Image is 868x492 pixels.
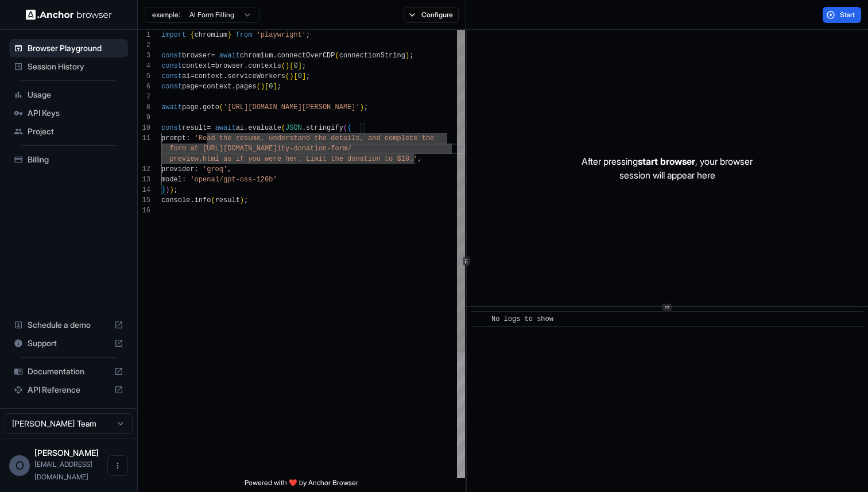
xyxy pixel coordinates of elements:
div: 2 [138,40,150,51]
span: { [347,124,351,132]
span: , [227,165,231,173]
span: Start [840,10,856,20]
span: : [186,134,190,142]
span: Powered with ❤️ by Anchor Browser [245,478,358,492]
span: prompt [161,134,186,142]
span: ; [244,196,248,204]
span: stringify [306,124,343,132]
span: ( [219,103,223,111]
div: Usage [9,86,128,104]
span: Schedule a demo [28,319,110,331]
span: context [203,83,231,91]
span: ) [405,52,409,60]
span: await [219,52,240,60]
div: 14 [138,185,150,195]
span: 'openai/gpt-oss-120b' [190,176,277,184]
button: Start [823,7,861,23]
div: 1 [138,30,150,40]
span: = [211,52,215,60]
span: ( [281,124,285,132]
span: ) [261,83,265,91]
div: Project [9,122,128,141]
div: Browser Playground [9,39,128,57]
span: n to $10.' [376,155,417,163]
span: ; [306,72,310,80]
div: 10 [138,123,150,133]
span: page [182,83,199,91]
span: ; [306,31,310,39]
div: Billing [9,150,128,169]
span: JSON [285,124,302,132]
div: API Keys [9,104,128,122]
div: API Reference [9,381,128,399]
div: O [9,455,30,476]
span: ity-donation-form/ [277,145,352,153]
div: Support [9,334,128,352]
span: lete the [401,134,435,142]
span: ( [285,72,289,80]
span: ai [182,72,190,80]
span: ; [277,83,281,91]
span: page [182,103,199,111]
div: 4 [138,61,150,71]
span: await [161,103,182,111]
span: console [161,196,190,204]
span: = [190,72,194,80]
span: Support [28,338,110,349]
span: Billing [28,154,123,165]
div: Documentation [9,362,128,381]
span: ] [298,62,302,70]
span: example: [152,10,180,20]
span: . [223,72,227,80]
span: 0 [293,62,297,70]
div: 5 [138,71,150,82]
span: ) [240,196,244,204]
span: . [273,52,277,60]
span: ) [285,62,289,70]
span: 'Read the resume, understand the details, and comp [195,134,401,142]
span: ( [335,52,339,60]
span: from [236,31,253,39]
span: [ [293,72,297,80]
span: const [161,72,182,80]
span: const [161,52,182,60]
span: '[URL][DOMAIN_NAME][PERSON_NAME]' [223,103,360,111]
span: Session History [28,61,123,72]
div: 11 [138,133,150,144]
div: 9 [138,113,150,123]
span: = [199,83,203,91]
div: 13 [138,175,150,185]
span: . [302,124,306,132]
span: 'playwright' [257,31,306,39]
span: browser [215,62,244,70]
div: 3 [138,51,150,61]
img: Anchor Logo [26,9,112,20]
span: Project [28,126,123,137]
span: ] [302,72,306,80]
button: Configure [404,7,459,23]
div: Session History [9,57,128,76]
span: : [195,165,199,173]
span: ; [364,103,368,111]
span: ) [169,186,173,194]
span: chromium [195,31,228,39]
span: No logs to show [491,315,553,323]
span: Documentation [28,366,110,377]
span: form at [URL][DOMAIN_NAME] [169,145,277,153]
span: ] [273,83,277,91]
div: 7 [138,92,150,102]
span: const [161,83,182,91]
div: 8 [138,102,150,113]
span: . [244,124,248,132]
span: info [195,196,211,204]
span: Opeyemi Awoyemi [34,448,99,458]
span: connectionString [339,52,405,60]
span: Usage [28,89,123,100]
span: ; [409,52,413,60]
div: 12 [138,164,150,175]
span: goto [203,103,219,111]
span: ​ [477,313,483,325]
span: API Keys [28,107,123,119]
span: result [182,124,207,132]
span: ; [174,186,178,194]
